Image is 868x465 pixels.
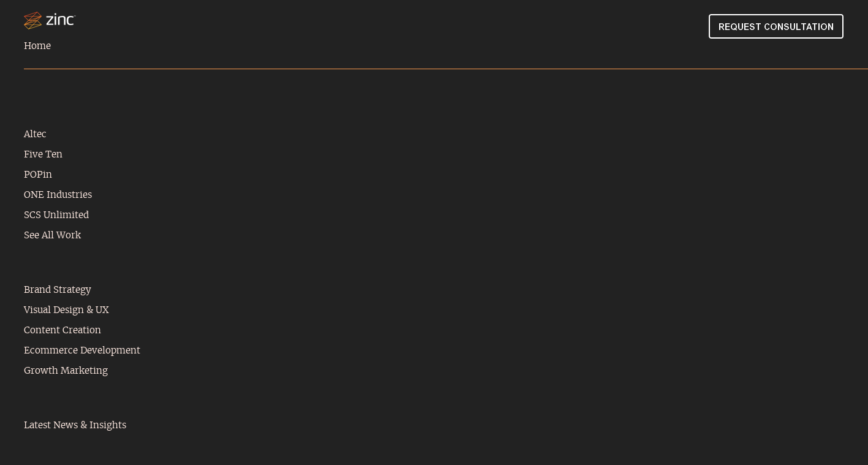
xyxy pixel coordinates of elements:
a: See All Work [24,228,81,243]
a: ONE Industries [24,187,92,202]
a: Visual Design & UX [24,303,109,317]
a: Growth Marketing [24,363,108,378]
a: Ecommerce Development [24,343,140,358]
strong: Work [24,104,66,121]
a: Home [24,40,51,51]
a: Latest News & Insights [24,418,126,433]
a: Five Ten [24,147,62,162]
strong: Services [24,260,93,277]
strong: What's Fresh [24,395,129,412]
a: Altec [24,127,47,142]
a: POPin [24,167,52,182]
a: Content Creation [24,323,101,338]
a: Brand Strategy [24,282,91,297]
a: SCS Unlimited [24,208,89,222]
img: REQUEST CONSULTATION [709,14,843,39]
